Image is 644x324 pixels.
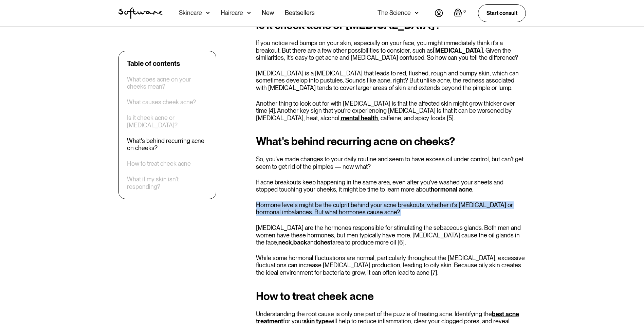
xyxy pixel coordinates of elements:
img: Software Logo [118,7,163,19]
a: chest [317,239,332,246]
p: Hormone levels might be the culprit behind your acne breakouts, whether it's [MEDICAL_DATA] or ho... [256,201,526,216]
a: hormonal acne [431,186,472,193]
p: [MEDICAL_DATA] are the hormones responsible for stimulating the sebaceous glands. Both men and wo... [256,224,526,246]
a: back [293,239,307,246]
img: arrow down [415,10,419,16]
a: mental health [341,114,378,122]
a: What causes cheek acne? [127,99,196,106]
img: arrow down [206,10,210,16]
h2: How to treat cheek acne [256,290,526,302]
p: So, you've made changes to your daily routine and seem to have excess oil under control, but can'... [256,156,526,170]
img: arrow down [247,10,251,16]
a: Is it cheek acne or [MEDICAL_DATA]? [127,114,208,129]
a: What does acne on your cheeks mean? [127,76,208,90]
a: Start consult [478,4,526,22]
h2: Is it cheek acne or [MEDICAL_DATA]? [256,19,526,31]
a: How to treat cheek acne [127,160,191,168]
a: Open empty cart [454,8,467,18]
div: The Science [378,10,411,16]
p: [MEDICAL_DATA] is a [MEDICAL_DATA] that leads to red, flushed, rough and bumpy skin, which can so... [256,70,526,92]
p: If you notice red bumps on your skin, especially on your face, you might immediately think it's a... [256,39,526,61]
a: [MEDICAL_DATA] [433,47,483,54]
a: What if my skin isn't responding? [127,176,208,191]
p: While some hormonal fluctuations are normal, particularly throughout the [MEDICAL_DATA], excessiv... [256,254,526,276]
p: If acne breakouts keep happening in the same area, even after you've washed your sheets and stopp... [256,179,526,193]
div: Skincare [179,10,202,16]
div: Haircare [221,10,243,16]
div: 0 [462,8,467,15]
h2: What's behind recurring acne on cheeks? [256,135,526,147]
a: What's behind recurring acne on cheeks? [127,137,208,152]
a: home [118,7,163,19]
p: Another thing to look out for with [MEDICAL_DATA] is that the affected skin might grow thicker ov... [256,100,526,122]
a: neck [278,239,292,246]
div: Table of contents [127,59,180,68]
